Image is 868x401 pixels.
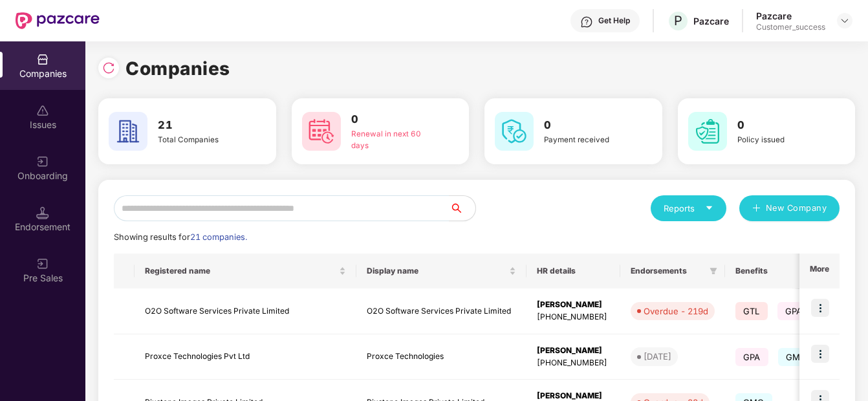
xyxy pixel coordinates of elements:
[36,206,49,219] img: svg+xml;base64,PHN2ZyB3aWR0aD0iMTQuNSIgaGVpZ2h0PSIxNC41IiB2aWV3Qm94PSIwIDAgMTYgMTYiIGZpbGw9Im5vbm...
[537,357,610,369] div: [PHONE_NUMBER]
[544,134,631,146] div: Payment received
[710,267,717,275] span: filter
[644,305,708,318] div: Overdue - 219d
[752,204,761,214] span: plus
[739,195,840,221] button: plusNew Company
[537,311,610,323] div: [PHONE_NUMBER]
[449,195,476,221] button: search
[737,117,825,134] h3: 0
[756,10,825,22] div: Pazcare
[693,15,729,27] div: Pazcare
[114,232,247,242] span: Showing results for
[36,53,49,66] img: svg+xml;base64,PHN2ZyBpZD0iQ29tcGFuaWVzIiB4bWxucz0iaHR0cDovL3d3dy53My5vcmcvMjAwMC9zdmciIHdpZHRoPS...
[688,112,727,151] img: svg+xml;base64,PHN2ZyB4bWxucz0iaHR0cDovL3d3dy53My5vcmcvMjAwMC9zdmciIHdpZHRoPSI2MCIgaGVpZ2h0PSI2MC...
[135,334,356,380] td: Proxce Technologies Pvt Ltd
[756,22,825,32] div: Customer_success
[351,111,439,128] h3: 0
[631,266,704,276] span: Endorsements
[36,155,49,168] img: svg+xml;base64,PHN2ZyB3aWR0aD0iMjAiIGhlaWdodD0iMjAiIHZpZXdCb3g9IjAgMCAyMCAyMCIgZmlsbD0ibm9uZSIgeG...
[644,350,671,363] div: [DATE]
[811,299,829,317] img: icon
[102,61,115,74] img: svg+xml;base64,PHN2ZyBpZD0iUmVsb2FkLTMyeDMyIiB4bWxucz0iaHR0cDovL3d3dy53My5vcmcvMjAwMC9zdmciIHdpZH...
[190,232,247,242] span: 21 companies.
[537,299,610,311] div: [PERSON_NAME]
[495,112,534,151] img: svg+xml;base64,PHN2ZyB4bWxucz0iaHR0cDovL3d3dy53My5vcmcvMjAwMC9zdmciIHdpZHRoPSI2MCIgaGVpZ2h0PSI2MC...
[135,254,356,288] th: Registered name
[145,266,336,276] span: Registered name
[778,348,815,366] span: GMC
[109,112,147,151] img: svg+xml;base64,PHN2ZyB4bWxucz0iaHR0cDovL3d3dy53My5vcmcvMjAwMC9zdmciIHdpZHRoPSI2MCIgaGVpZ2h0PSI2MC...
[598,16,630,26] div: Get Help
[125,54,230,83] h1: Companies
[449,203,475,213] span: search
[158,117,245,134] h3: 21
[580,16,593,28] img: svg+xml;base64,PHN2ZyBpZD0iSGVscC0zMngzMiIgeG1sbnM9Imh0dHA6Ly93d3cudzMub3JnLzIwMDAvc3ZnIiB3aWR0aD...
[158,134,245,146] div: Total Companies
[367,266,506,276] span: Display name
[135,288,356,334] td: O2O Software Services Private Limited
[16,12,100,29] img: New Pazcare Logo
[777,302,810,320] span: GPA
[356,254,526,288] th: Display name
[707,263,720,279] span: filter
[840,16,850,26] img: svg+xml;base64,PHN2ZyBpZD0iRHJvcGRvd24tMzJ4MzIiIHhtbG5zPSJodHRwOi8vd3d3LnczLm9yZy8yMDAwL3N2ZyIgd2...
[356,334,526,380] td: Proxce Technologies
[544,117,631,134] h3: 0
[356,288,526,334] td: O2O Software Services Private Limited
[735,302,768,320] span: GTL
[526,254,620,288] th: HR details
[351,128,439,152] div: Renewal in next 60 days
[737,134,825,146] div: Policy issued
[725,254,841,288] th: Benefits
[705,204,713,212] span: caret-down
[302,112,341,151] img: svg+xml;base64,PHN2ZyB4bWxucz0iaHR0cDovL3d3dy53My5vcmcvMjAwMC9zdmciIHdpZHRoPSI2MCIgaGVpZ2h0PSI2MC...
[664,202,713,215] div: Reports
[766,202,827,215] span: New Company
[537,345,610,357] div: [PERSON_NAME]
[735,348,768,366] span: GPA
[36,104,49,117] img: svg+xml;base64,PHN2ZyBpZD0iSXNzdWVzX2Rpc2FibGVkIiB4bWxucz0iaHR0cDovL3d3dy53My5vcmcvMjAwMC9zdmciIH...
[674,13,682,28] span: P
[799,254,840,288] th: More
[811,345,829,363] img: icon
[36,257,49,270] img: svg+xml;base64,PHN2ZyB3aWR0aD0iMjAiIGhlaWdodD0iMjAiIHZpZXdCb3g9IjAgMCAyMCAyMCIgZmlsbD0ibm9uZSIgeG...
